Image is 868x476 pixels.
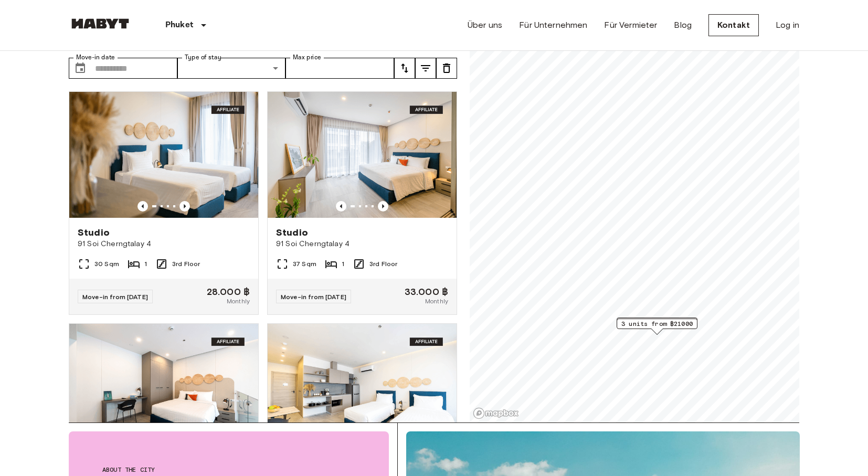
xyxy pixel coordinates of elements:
[185,53,221,62] label: Type of stay
[378,201,388,211] button: Previous image
[617,319,697,335] div: Map marker
[78,226,110,239] span: Studio
[674,19,692,31] a: Blog
[172,259,200,269] span: 3rd Floor
[276,239,448,249] span: 91 Soi Cherngtalay 4
[82,293,148,301] span: Move-in from [DATE]
[102,465,355,474] span: About the city
[776,19,799,31] a: Log in
[342,259,344,269] span: 1
[165,19,193,31] p: Phuket
[293,53,321,62] label: Max price
[281,293,346,301] span: Move-in from [DATE]
[137,201,148,211] button: Previous image
[621,319,693,329] span: 3 units from ฿21000
[621,318,693,327] span: 3 units from ฿28000
[336,201,346,211] button: Previous image
[227,297,250,306] span: Monthly
[78,239,250,249] span: 91 Soi Cherngtalay 4
[69,324,258,450] img: Marketing picture of unit DP
[268,92,457,218] img: Marketing picture of unit 1BRB
[76,53,115,62] label: Move-in date
[179,201,190,211] button: Previous image
[144,259,147,269] span: 1
[473,407,519,419] a: Mapbox logo
[69,91,259,315] a: Marketing picture of unit STCPrevious imagePrevious imageStudio91 Soi Cherngtalay 430 Sqm13rd Flo...
[394,58,415,79] button: tune
[436,58,457,79] button: tune
[425,297,448,306] span: Monthly
[405,287,448,297] span: 33.000 ฿
[369,259,397,269] span: 3rd Floor
[708,14,759,36] a: Kontakt
[604,19,657,31] a: Für Vermieter
[69,18,132,29] img: Habyt
[267,91,457,315] a: Marketing picture of unit 1BRBPrevious imagePrevious imageStudio91 Soi Cherngtalay 437 Sqm13rd Fl...
[519,19,587,31] a: Für Unternehmen
[94,259,119,269] span: 30 Sqm
[415,58,436,79] button: tune
[276,226,308,239] span: Studio
[617,318,697,334] div: Map marker
[70,58,91,79] button: Choose date
[293,259,316,269] span: 37 Sqm
[468,19,502,31] a: Über uns
[207,287,250,297] span: 28.000 ฿
[69,92,258,218] img: Marketing picture of unit STC
[268,324,457,450] img: Marketing picture of unit STC-1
